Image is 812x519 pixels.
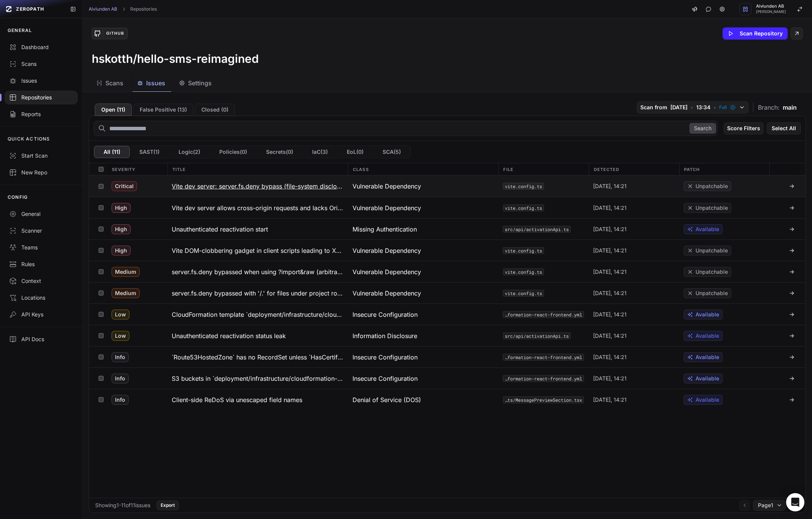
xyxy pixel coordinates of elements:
[9,169,73,176] div: New Repo
[503,268,544,275] code: vite.config.ts
[112,203,131,213] span: High
[353,353,418,362] span: Insecure Configuration
[9,227,73,235] div: Scanner
[593,182,627,190] span: [DATE], 14:21
[167,368,348,389] button: S3 buckets in `deployment/infrastructure/cloudformation-react-frontend.yml` are not configured wi...
[172,310,343,319] h3: CloudFormation template `deployment/infrastructure/cloudformation-react-frontend.yml` does not de...
[9,260,73,268] div: Rules
[503,247,544,254] code: vite.config.ts
[130,6,157,12] a: Repositories
[167,325,348,346] button: Unauthenticated reactivation status leak
[89,282,806,303] div: Medium server.fs.deny bypassed with '/.' for files under project root (deny pattern bypass) Vulne...
[16,6,44,12] span: ZEROPATH
[719,104,727,110] span: Full
[172,331,286,340] h3: Unauthenticated reactivation status leak
[503,183,544,190] code: vite.config.ts
[9,335,73,343] div: API Docs
[167,197,348,218] button: Vite dev server allows cross-origin requests and lacks Origin/Host validation (CSWSH / permissive...
[133,104,193,116] button: False Positive (13)
[8,136,50,142] p: QUICK ACTIONS
[353,289,421,298] span: Vulnerable Dependency
[9,210,73,218] div: General
[94,146,130,158] button: All (11)
[353,182,421,191] span: Vulnerable Dependency
[89,303,806,325] div: Low CloudFormation template `deployment/infrastructure/cloudformation-react-frontend.yml` does no...
[9,294,73,302] div: Locations
[112,395,129,405] span: Info
[637,101,748,113] button: Scan from [DATE] • 13:34 • Full
[696,396,719,404] span: Available
[3,3,64,15] a: ZEROPATH
[89,325,806,346] div: Low Unauthenticated reactivation status leak Information Disclosure src/api/activationApi.ts [DAT...
[593,311,627,318] span: [DATE], 14:21
[89,261,806,282] div: Medium server.fs.deny bypassed when using ?import&raw (arbitrary file reads) Vulnerable Dependenc...
[767,122,801,134] button: Select All
[112,352,129,362] span: Info
[756,4,786,8] span: Alvlunden AB
[593,332,627,340] span: [DATE], 14:21
[112,288,140,298] span: Medium
[167,219,348,240] button: Unauthenticated reactivation start
[593,204,627,212] span: [DATE], 14:21
[89,367,806,389] div: Info S3 buckets in `deployment/infrastructure/cloudformation-react-frontend.yml` are not configur...
[353,267,421,276] span: Vulnerable Dependency
[195,104,235,116] button: Closed (0)
[696,375,719,382] span: Available
[589,163,679,175] div: Detected
[257,146,303,158] button: Secrets(0)
[172,374,343,383] h3: S3 buckets in `deployment/infrastructure/cloudformation-react-frontend.yml` are not configured wi...
[696,332,719,340] span: Available
[172,353,343,362] h3: `Route53HostedZone` has no RecordSet unless `HasCertificate` is true (conditional `Route53Record`...
[503,396,584,403] button: src/components/MessagePreviewSection.tsx
[9,311,73,318] div: API Keys
[156,500,179,510] button: Export
[696,182,728,190] span: Unpatchable
[640,104,667,111] span: Scan from
[503,354,584,361] button: deployment/infrastructure/cloudformation-react-frontend.yml
[9,244,73,251] div: Teams
[753,500,786,511] button: Page1
[758,103,780,112] span: Branch:
[92,52,259,65] h3: hskotth/hello-sms-reimagined
[696,311,719,318] span: Available
[89,176,806,197] div: Critical Vite dev server: server.fs.deny bypass (file-system disclosure) — representative of GHSA...
[112,246,131,256] span: High
[353,395,421,404] span: Denial of Service (DOS)
[723,27,788,40] button: Scan Repository
[503,226,571,233] code: src/api/activationApi.ts
[130,146,169,158] button: SAST(1)
[167,347,348,367] button: `Route53HostedZone` has no RecordSet unless `HasCertificate` is true (conditional `Route53Record`...
[689,123,716,134] button: Search
[593,289,627,297] span: [DATE], 14:21
[169,146,210,158] button: Logic(2)
[107,163,168,175] div: Severity
[112,331,129,341] span: Low
[172,267,343,276] h3: server.fs.deny bypassed when using ?import&raw (arbitrary file reads)
[172,203,343,212] h3: Vite dev server allows cross-origin requests and lacks Origin/Host validation (CSWSH / permissive...
[593,353,627,361] span: [DATE], 14:21
[498,163,589,175] div: File
[696,268,728,276] span: Unpatchable
[593,225,627,233] span: [DATE], 14:21
[503,311,584,318] code: deployment/infrastructure/cloudformation-react-frontend.yml
[105,78,123,88] span: Scans
[9,43,73,51] div: Dashboard
[167,389,348,410] button: Client-side ReDoS via unescaped field names
[503,290,544,297] code: vite.config.ts
[696,353,719,361] span: Available
[172,289,343,298] h3: server.fs.deny bypassed with '/.' for files under project root (deny pattern bypass)
[503,375,584,382] code: deployment/infrastructure/cloudformation-react-frontend.yml
[9,60,73,68] div: Scans
[9,277,73,285] div: Context
[167,304,348,325] button: CloudFormation template `deployment/infrastructure/cloudformation-react-frontend.yml` does not de...
[786,493,804,511] div: Open Intercom Messenger
[696,225,719,233] span: Available
[353,203,421,212] span: Vulnerable Dependency
[9,110,73,118] div: Reports
[8,194,28,200] p: CONFIG
[121,6,126,12] svg: chevron right,
[112,224,131,234] span: High
[696,104,710,111] span: 13:34
[89,389,806,410] div: Info Client-side ReDoS via unescaped field names Denial of Service (DOS) src/components/MessagePr...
